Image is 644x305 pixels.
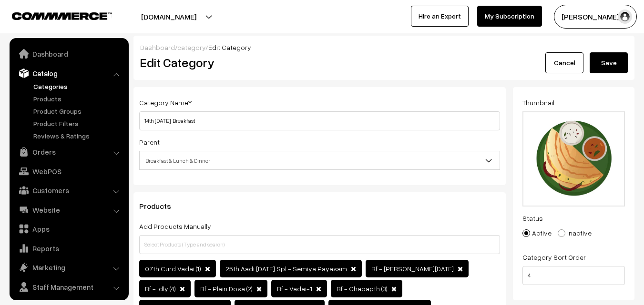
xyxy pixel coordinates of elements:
label: Status [522,213,543,223]
span: Bf - Vadai-1 [277,285,312,293]
span: Bf - [PERSON_NAME][DATE] [371,265,454,273]
a: Dashboard [140,43,175,51]
a: Customers [12,182,125,199]
a: Hire an Expert [411,6,469,27]
a: Marketing [12,259,125,276]
button: Save [590,52,628,73]
div: / / [140,42,628,52]
a: WebPOS [12,163,125,180]
button: [DOMAIN_NAME] [108,5,230,29]
a: Orders [12,143,125,160]
label: Category Name [139,98,192,108]
a: Website [12,201,125,218]
a: Cancel [545,52,583,73]
input: Select Products (Type and search) [139,235,500,254]
button: [PERSON_NAME] s… [554,5,637,29]
span: 25th Aadi [DATE] Spl - Semiya Payasam [225,265,347,273]
a: COMMMERCE [12,10,95,21]
span: Bf - Idly (4) [145,285,176,293]
a: Products [31,94,125,104]
a: Catalog [12,65,125,82]
a: Categories [31,81,125,91]
a: Apps [12,220,125,237]
span: Bf - Plain Dosa (2) [200,285,253,293]
img: user [618,10,632,24]
span: Breakfast & Lunch & Dinner [139,151,500,170]
label: Category Sort Order [522,252,586,262]
h2: Edit Category [140,55,502,70]
span: Products [139,201,183,211]
span: Breakfast & Lunch & Dinner [140,152,500,169]
span: 07th Curd Vadai (1) [145,265,201,273]
input: Category Name [139,111,500,130]
label: Add Products Manually [139,221,211,231]
a: Staff Management [12,278,125,295]
a: Dashboard [12,45,125,62]
label: Thumbnail [522,98,554,108]
label: Active [522,228,552,238]
a: Product Filters [31,118,125,128]
label: Parent [139,137,160,147]
a: Product Groups [31,106,125,116]
label: Inactive [558,228,592,238]
a: My Subscription [477,6,542,27]
a: Reviews & Ratings [31,131,125,141]
a: Reports [12,240,125,257]
span: Edit Category [208,43,251,51]
input: Enter Number [522,266,625,285]
a: category [177,43,205,51]
img: COMMMERCE [12,12,112,20]
span: Bf - Chapapth (3) [337,285,388,293]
